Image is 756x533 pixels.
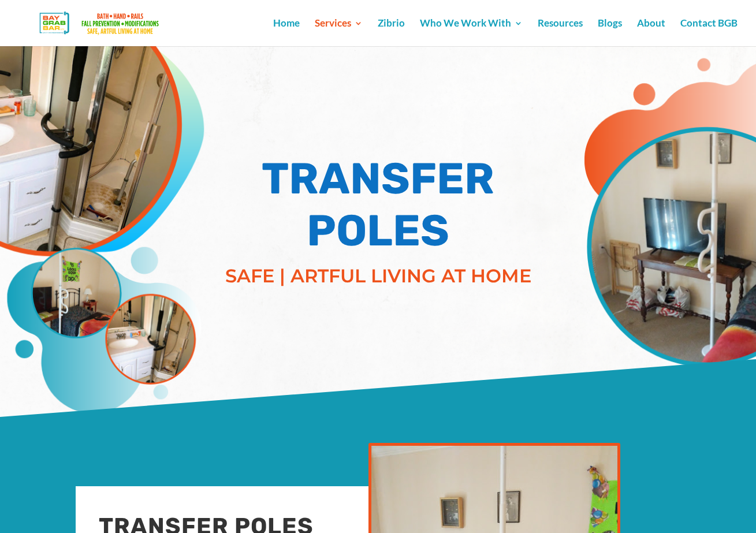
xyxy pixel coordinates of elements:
a: Services [315,19,363,46]
a: Who We Work With [420,19,523,46]
a: Contact BGB [680,19,738,46]
a: About [637,19,665,46]
img: Bay Grab Bar [20,8,182,38]
a: Home [273,19,300,46]
p: SAFE | ARTFUL LIVING AT HOME [205,262,552,290]
a: Resources [538,19,583,46]
a: Blogs [598,19,622,46]
h1: TRANSFER POLES [205,153,552,263]
a: Zibrio [378,19,405,46]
